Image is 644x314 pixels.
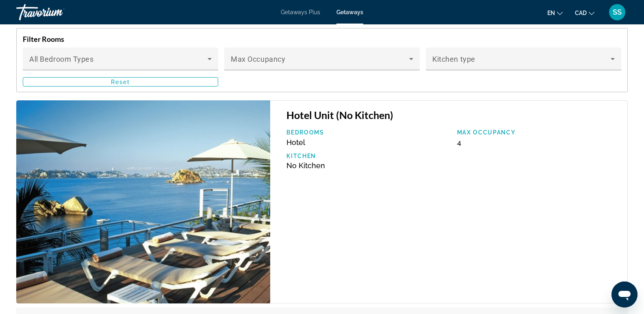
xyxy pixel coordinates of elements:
span: Reset [111,79,130,85]
p: Bedrooms [286,129,449,136]
h3: Hotel Unit (No Kitchen) [286,109,619,121]
button: Change currency [575,7,594,19]
iframe: Button to launch messaging window [611,282,637,308]
button: Reset [23,77,218,87]
img: 6794E01L.jpg [16,100,270,303]
span: 4 [457,138,461,147]
a: Getaways [336,9,363,15]
button: Change language [547,7,563,19]
h4: Filter Rooms [23,35,621,43]
span: No Kitchen [286,161,325,170]
a: Getaways Plus [281,9,320,15]
span: SS [613,8,622,16]
span: Kitchen type [432,55,475,63]
span: All Bedroom Types [29,55,94,63]
span: Hotel [286,138,305,147]
span: en [547,10,555,16]
span: Max Occupancy [231,55,285,63]
button: User Menu [607,4,628,21]
span: CAD [575,10,587,16]
p: Kitchen [286,153,449,159]
p: Max Occupancy [457,129,619,136]
a: Travorium [16,2,98,23]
